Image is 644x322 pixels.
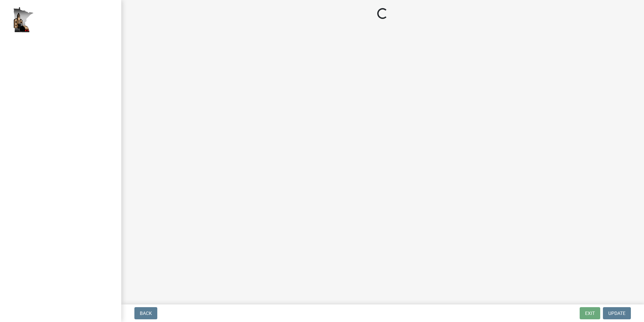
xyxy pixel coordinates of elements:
[134,307,157,319] button: Back
[140,311,152,316] span: Back
[603,307,631,319] button: Update
[608,311,625,316] span: Update
[13,7,34,32] img: Houston County, Minnesota
[580,307,600,319] button: Exit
